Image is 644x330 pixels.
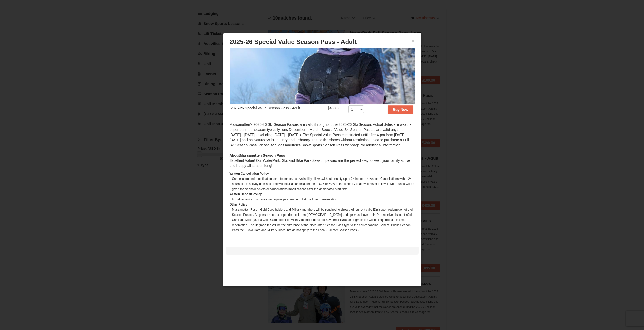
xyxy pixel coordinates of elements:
dd: Cancellation and modifications can be made, as availability allows,without penalty up to 24 hours... [232,176,415,192]
button: Buy Now [388,105,413,114]
span: About [230,153,240,157]
img: 6619937-198-dda1df27.jpg [230,3,415,104]
strong: Massanutten Season Pass [230,153,285,157]
strong: Buy Now [393,108,408,112]
h3: 2025-26 Special Value Season Pass - Adult [230,38,415,46]
dt: Written Deposit Policy [230,192,415,197]
td: 2025-26 Special Value Season Pass - Adult [230,104,326,117]
dd: For all amenity purchases we require payment in full at the time of reservation. [232,197,415,202]
dt: Other Policy [230,202,415,207]
dd: Massanutten Resort Gold Card holders and Military members will be required to show their current ... [232,207,415,233]
dt: Written Cancellation Policy [230,171,415,176]
strong: $480.00 [328,106,341,110]
button: × [412,39,415,44]
div: Excellent Value! Our WaterPark, Ski, and Bike Park Season passes are the perfect way to keep your... [230,153,415,168]
div: Massanutten's 2025-26 Ski Season Passes are valid throughout the 2025-26 Ski Season. Actual dates... [230,122,415,153]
